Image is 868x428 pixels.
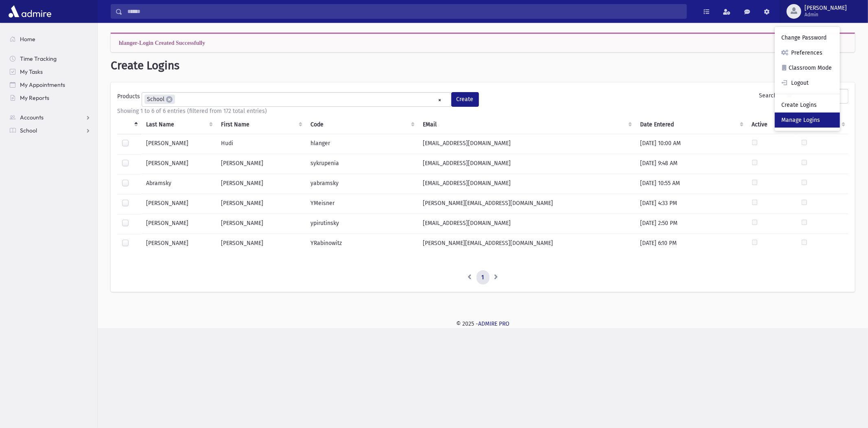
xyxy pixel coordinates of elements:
td: [PERSON_NAME] [141,134,216,154]
td: [PERSON_NAME] [216,194,306,214]
td: [DATE] 4:33 PM [636,194,747,214]
label: Search: [759,89,848,104]
td: hlanger [306,134,418,154]
span: Accounts [20,114,44,121]
button: Create [451,92,479,107]
td: [PERSON_NAME] [141,194,216,214]
td: [PERSON_NAME][EMAIL_ADDRESS][DOMAIN_NAME] [418,234,636,254]
td: [PERSON_NAME] [216,234,306,254]
span: [PERSON_NAME] [805,5,847,11]
span: Admin [805,11,847,18]
span: My Appointments [20,81,65,88]
a: Classroom Mode [775,60,840,75]
span: Home [20,35,35,43]
span: My Tasks [20,68,43,75]
a: Accounts [3,111,97,124]
span: Remove all items [438,95,442,105]
td: [EMAIL_ADDRESS][DOMAIN_NAME] [418,214,636,234]
td: YRabinowitz [306,234,418,254]
span: Time Tracking [20,55,57,62]
label: Products [117,92,142,104]
th: Code : activate to sort column ascending [306,115,418,134]
a: My Appointments [3,78,97,91]
span: School [20,127,37,134]
a: Logout [775,75,840,90]
td: ypirutinsky [306,214,418,234]
td: [PERSON_NAME] [216,174,306,194]
td: [DATE] 9:48 AM [636,154,747,174]
h1: Create Logins [111,59,855,73]
td: [DATE] 10:55 AM [636,174,747,194]
td: [PERSON_NAME][EMAIL_ADDRESS][DOMAIN_NAME] [418,194,636,214]
a: Home [3,33,97,46]
td: [PERSON_NAME] [216,154,306,174]
td: [EMAIL_ADDRESS][DOMAIN_NAME] [418,154,636,174]
div: © 2025 - [111,320,855,328]
td: [DATE] 2:50 PM [636,214,747,234]
td: [PERSON_NAME] [216,214,306,234]
td: [DATE] 6:10 PM [636,234,747,254]
a: ADMIRE PRO [478,320,509,327]
a: 1 [477,270,490,285]
input: Search [122,4,687,19]
a: Change Password [775,30,840,45]
td: [PERSON_NAME] [141,214,216,234]
td: [EMAIL_ADDRESS][DOMAIN_NAME] [418,134,636,154]
span: hlanger-Login Created Successfully [119,40,205,46]
a: School [3,124,97,137]
th: Active : activate to sort column ascending [747,115,797,134]
th: Last Name : activate to sort column ascending [141,115,216,134]
td: [PERSON_NAME] [141,154,216,174]
td: [EMAIL_ADDRESS][DOMAIN_NAME] [418,174,636,194]
td: [PERSON_NAME] [141,234,216,254]
td: [DATE] 10:00 AM [636,134,747,154]
a: Preferences [775,45,840,60]
td: Abramsky [141,174,216,194]
td: Hudi [216,134,306,154]
td: YMeisner [306,194,418,214]
th: : activate to sort column descending [117,115,141,134]
div: Showing 1 to 6 of 6 entries (filtered from 172 total entries) [117,107,848,115]
a: My Tasks [3,65,97,78]
span: × [166,96,173,103]
a: Create Logins [775,97,840,113]
th: Date Entered : activate to sort column ascending [636,115,747,134]
img: AdmirePro [7,3,53,20]
a: My Reports [3,91,97,104]
span: My Reports [20,94,49,101]
td: yabramsky [306,174,418,194]
li: School [144,95,175,104]
td: sykrupenia [306,154,418,174]
th: First Name : activate to sort column ascending [216,115,306,134]
a: Manage Logins [775,113,840,128]
th: EMail : activate to sort column ascending [418,115,636,134]
a: Time Tracking [3,52,97,65]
